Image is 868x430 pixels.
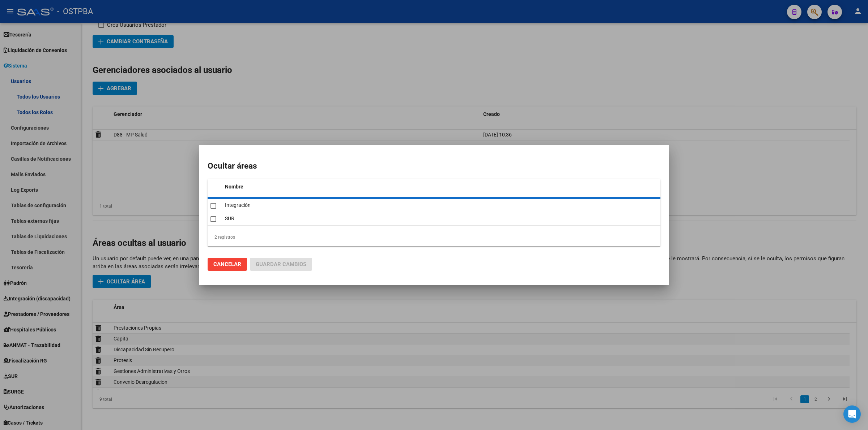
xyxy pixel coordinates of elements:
span: Integración [225,202,251,208]
div: 2 registros [208,228,660,246]
span: Cancelar [213,261,241,268]
button: Guardar Cambios [250,258,312,271]
button: Cancelar [208,258,247,271]
div: Open Intercom Messenger [843,405,861,423]
h2: Ocultar áreas [208,160,660,172]
span: Guardar Cambios [256,261,306,268]
span: Nombre [225,184,243,190]
datatable-header-cell: Nombre [222,179,660,195]
span: SUR [225,216,234,221]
